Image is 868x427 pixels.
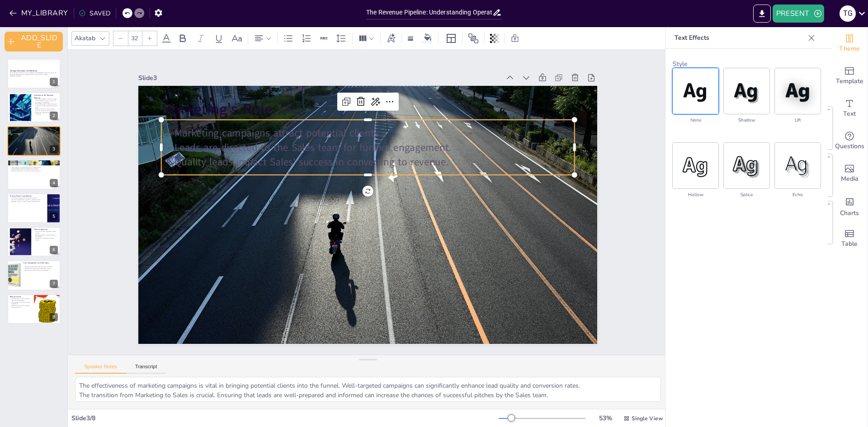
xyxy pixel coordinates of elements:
p: Pricing Team's Contribution [10,195,45,197]
img: Text Effect [775,143,821,188]
p: Pricing team assesses client requests for quotes. [10,197,45,199]
button: PRESENT [773,5,824,23]
p: Building relationships is crucial for trust and conversion. [10,170,58,172]
div: lift [775,116,821,125]
img: Text Effect [724,68,769,114]
p: Expertise in pricing is vital for market competitiveness. [10,201,45,202]
p: Client Interaction [34,228,58,231]
span: Questions [835,141,864,151]
span: Position [468,33,479,44]
p: Acceptance leads to smooth progress in the pipeline. [34,234,58,237]
div: Slide 3 [152,50,513,96]
p: Quality leads impact Sales' success in converting to revenue. [166,133,578,191]
span: Single View [632,415,663,422]
span: Text [843,109,856,119]
img: Text Effect [673,143,718,188]
div: Column Count [356,31,377,46]
div: 7 [7,260,61,290]
div: Text effects [384,31,398,46]
div: Slide 3 / 8 [71,414,499,422]
div: Add charts and graphs [831,190,868,222]
div: 2 [50,112,58,120]
button: T G [840,5,856,23]
p: Internal and global data is used for competitive pricing. [10,199,45,201]
div: 6 [7,227,61,257]
button: Speaker Notes [75,364,126,374]
p: Style [673,60,821,68]
p: Text Effects [675,27,804,49]
div: 53 % [594,414,616,422]
button: MY_LIBRARY [7,6,72,20]
div: 2 [7,92,61,122]
div: hollow [673,190,718,199]
p: The revenue pipeline includes key stages such as Marketing, Sales, Pricing, Case Management, and ... [34,98,58,103]
p: Meeting client needs is crucial for satisfaction. [23,269,58,271]
span: Charts [840,208,859,218]
div: 3 [7,126,61,156]
p: Successful pitches lead to essential quote requests. [10,169,58,170]
img: Text Effect [673,68,718,114]
div: Get real-time input from your audience [831,125,868,157]
div: SAVED [79,9,110,18]
img: Text Effect [775,68,821,114]
p: Effective communication enhances client satisfaction. [10,305,31,308]
p: Clients can accept, negotiate, or reject quotes. [34,231,58,234]
div: 1 [7,59,61,89]
div: 4 [7,160,61,189]
p: Sales engages with prospective clients to pitch products. [10,167,58,169]
p: Sales Process [10,161,58,164]
div: 5 [7,193,61,223]
div: Add a table [831,222,868,255]
p: Collaboration across teams is essential for success. [23,268,58,270]
p: Sales pitches lead to quote requests, which are crucial for moving forward. [34,108,58,111]
div: shadow [724,116,769,125]
div: Layout [444,31,458,46]
p: Billing Process [10,296,31,298]
div: Border settings [406,31,415,46]
div: 3 [50,145,58,153]
div: Change the overall theme [831,27,868,60]
p: Negotiations require Sales to adjust quotes. [34,237,58,240]
button: Transcript [126,364,166,374]
p: Case Management notifies Finance upon service completion. [10,298,31,301]
span: Media [841,174,859,184]
img: Text Effect [724,143,769,188]
span: Table [841,239,858,249]
div: 8 [7,294,61,324]
div: Background color [421,33,434,43]
p: Marketing's Role [10,127,58,130]
p: Case Management and Renewals [23,262,58,265]
div: Add images, graphics, shapes or video [831,157,868,190]
div: 1 [50,78,58,86]
strong: Turning Instructions into Revenue [10,70,37,72]
input: INSERT_TITLE [366,6,492,19]
p: Leads are directed to the Sales team for further engagement. [168,119,580,177]
div: 5 [50,212,58,221]
div: none [673,116,718,125]
div: 6 [50,246,58,254]
div: 4 [50,179,58,187]
div: Akatab [73,32,97,44]
div: T G [840,5,856,22]
p: Timely billing is crucial for cash flow management. [10,301,31,305]
p: Marketing campaigns attract potential clients. [169,105,581,162]
button: ADD_SLIDE [5,32,63,52]
textarea: The effectiveness of marketing campaigns is vital in bringing potential clients into the funnel. ... [75,377,661,402]
p: Overview of the Revenue Pipeline [34,94,58,99]
span: Theme [839,44,860,54]
span: Template [836,76,863,86]
p: Case Management team processes client instructions. [23,266,58,268]
p: The Marketing team initiates the process by attracting clients and directing leads to Sales. [34,103,58,108]
div: Add text boxes [831,92,868,125]
button: EXPORT_TO_POWERPOINT [753,5,771,23]
p: Finance manages billing after services are completed. [34,111,58,114]
p: Generated with [URL] [10,75,58,77]
div: Add ready made slides [831,60,868,92]
p: This presentation explores the revenue pipeline at [GEOGRAPHIC_DATA], focusing on the processes i... [10,72,58,75]
div: echo [775,190,821,199]
div: splice [724,190,769,199]
div: 8 [50,313,58,321]
div: 7 [50,280,58,288]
